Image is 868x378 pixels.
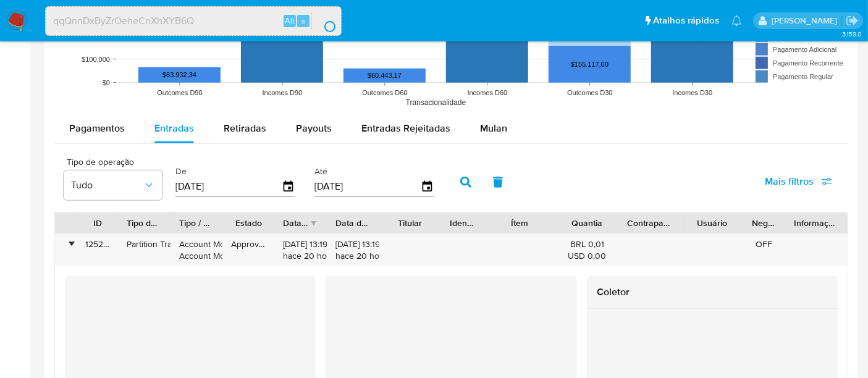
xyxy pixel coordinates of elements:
a: Sair [846,14,859,27]
button: search-icon [311,12,337,30]
span: s [301,15,305,27]
p: alexandra.macedo@mercadolivre.com [772,15,841,27]
span: 3.158.0 [842,29,862,39]
span: Atalhos rápidos [653,14,719,27]
span: Alt [285,15,295,27]
a: Notificações [731,15,742,26]
input: Pesquise usuários ou casos... [46,13,341,29]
